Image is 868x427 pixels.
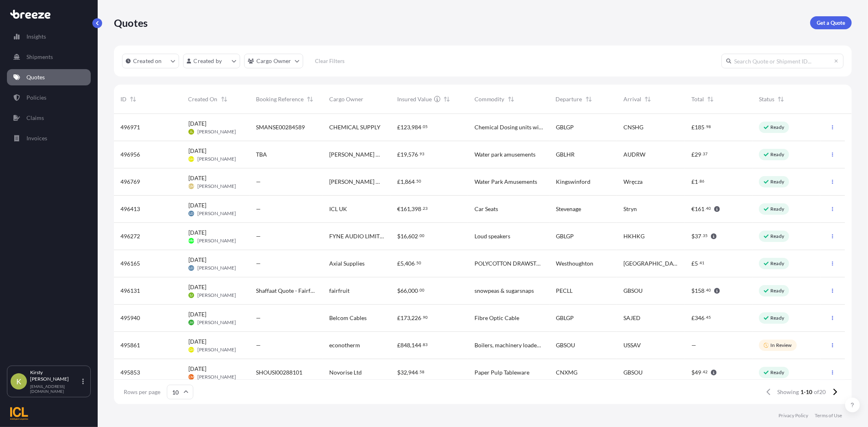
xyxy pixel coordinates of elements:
[407,370,408,375] span: ,
[26,94,46,102] p: Policies
[411,206,421,212] span: 398
[778,388,799,396] span: Showing
[420,234,424,237] span: 00
[400,288,407,294] span: 66
[814,388,826,396] span: of 20
[190,291,193,299] span: SJ
[30,384,81,394] p: [EMAIL_ADDRESS][DOMAIN_NAME]
[422,207,422,210] span: .
[256,178,261,186] span: —
[122,54,179,68] button: createdOn Filter options
[702,234,702,237] span: .
[188,147,206,155] span: [DATE]
[400,124,410,130] span: 123
[120,341,140,349] span: 495861
[695,288,704,294] span: 158
[815,412,842,419] a: Terms of Use
[197,374,236,380] span: [PERSON_NAME]
[315,57,345,65] p: Clear Filters
[643,94,653,104] button: Sort
[691,152,695,157] span: £
[703,234,708,237] span: 35
[623,341,641,349] span: USSAV
[329,95,363,103] span: Cargo Owner
[256,232,261,240] span: —
[698,261,699,264] span: .
[397,370,400,375] span: $
[7,49,91,65] a: Shipments
[418,289,419,292] span: .
[706,125,711,128] span: 98
[695,261,698,266] span: 5
[197,237,236,244] span: [PERSON_NAME]
[256,57,291,65] p: Cargo Owner
[188,120,206,128] span: [DATE]
[691,341,696,349] span: —
[120,123,140,131] span: 496971
[188,310,206,318] span: [DATE]
[256,341,261,349] span: —
[415,261,416,264] span: .
[422,343,422,346] span: .
[474,368,529,377] span: Paper Pulp Tableware
[197,156,236,162] span: [PERSON_NAME]
[623,259,678,268] span: [GEOGRAPHIC_DATA]
[411,315,421,321] span: 226
[623,368,643,377] span: GBSOU
[329,287,350,295] span: fairfruit
[397,233,400,239] span: $
[556,205,581,213] span: Stevenage
[189,209,193,218] span: LD
[114,16,148,29] p: Quotes
[256,287,316,295] span: Shaffaat Quote - Fairfruit
[400,179,404,185] span: 1
[7,89,91,106] a: Policies
[26,114,44,122] p: Claims
[407,152,408,157] span: ,
[691,124,695,130] span: £
[695,315,704,321] span: 346
[305,94,315,104] button: Sort
[691,95,704,103] span: Total
[120,368,140,377] span: 495853
[706,289,711,292] span: 40
[329,368,362,377] span: Novorise Ltd
[183,54,240,68] button: createdBy Filter options
[329,178,384,186] span: [PERSON_NAME] Waves Ltd
[256,95,304,103] span: Booking Reference
[759,95,774,103] span: Status
[407,233,408,239] span: ,
[705,207,706,210] span: .
[474,287,534,295] span: snowpeas & sugarsnaps
[623,178,643,186] span: Wręcza
[556,232,574,240] span: GBLGP
[408,288,418,294] span: 000
[197,129,236,135] span: [PERSON_NAME]
[133,57,162,65] p: Created on
[189,373,194,381] span: CM
[410,124,411,130] span: ,
[770,315,784,321] p: Ready
[188,182,194,190] span: GM
[407,288,408,294] span: ,
[418,152,419,155] span: .
[7,69,91,85] a: Quotes
[776,94,786,104] button: Sort
[474,205,498,213] span: Car Seats
[695,124,704,130] span: 185
[408,233,418,239] span: 602
[770,124,784,131] p: Ready
[474,232,510,240] span: Loud speakers
[700,180,704,183] span: 86
[411,342,421,348] span: 144
[703,152,708,155] span: 37
[400,370,407,375] span: 32
[189,155,194,163] span: GH
[397,95,432,103] span: Insured Value
[474,123,543,131] span: Chemical Dosing units with spare parts for the microbiological control of paper used in the Paper...
[405,179,415,185] span: 864
[623,150,645,159] span: AUDRW
[397,152,400,157] span: £
[329,314,367,322] span: Belcom Cables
